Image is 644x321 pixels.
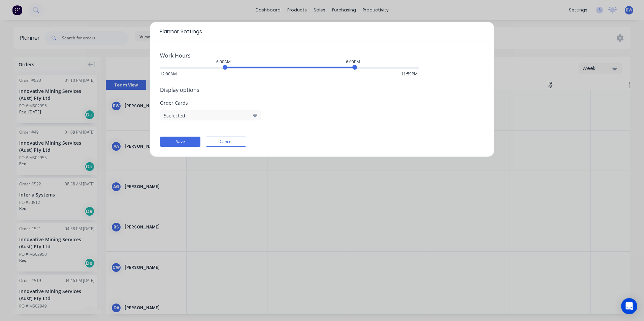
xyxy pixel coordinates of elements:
[160,110,261,120] button: 5selected
[346,59,360,65] div: 6:00PM
[160,28,202,36] span: Planner Settings
[160,137,200,147] button: Save
[160,86,484,94] span: Display options
[206,137,246,147] button: Cancel
[401,71,418,77] span: 11:59PM
[160,99,484,106] span: Order Cards
[621,298,637,314] div: Open Intercom Messenger
[160,51,484,60] span: Work Hours
[216,59,231,65] div: 6:00AM
[160,71,177,77] span: 12:00AM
